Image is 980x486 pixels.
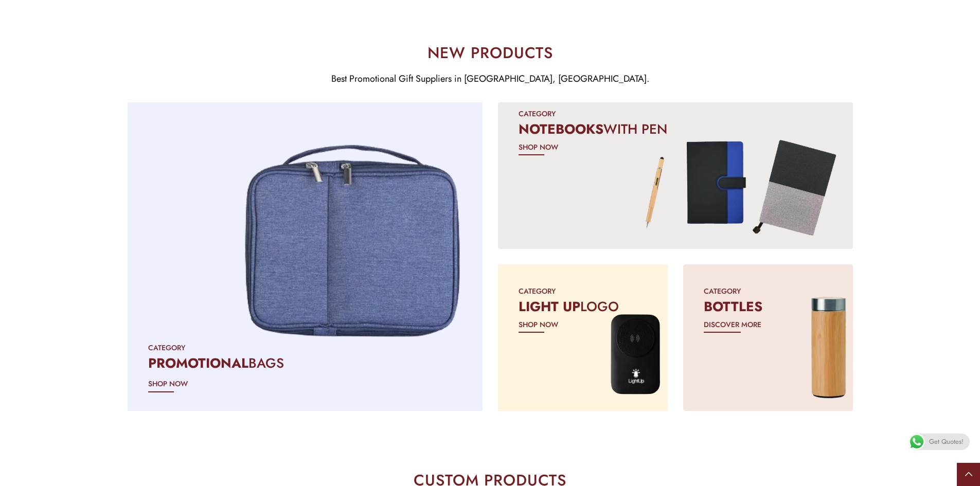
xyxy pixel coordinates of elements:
div: CATEGORY [148,341,462,354]
strong: NOTEBOOKS [519,119,603,139]
div: Best Promotional Gift Suppliers in [GEOGRAPHIC_DATA], [GEOGRAPHIC_DATA]. [128,71,853,87]
span: SHOP NOW [519,141,558,153]
div: CATEGORY [704,285,832,297]
span: DISCOVER MORE [704,318,761,331]
h2: NEW PRODUCTS [128,45,853,61]
a: CATEGORY NOTEBOOKSWITH PEN SHOP NOW [498,102,853,249]
h2: LOGO [519,297,647,316]
span: Get Quotes! [929,434,964,450]
strong: LIGHT UP [519,297,580,316]
a: CATEGORY LIGHT UPLOGO SHOP NOW [498,264,668,411]
a: CATEGORY PROMOTIONALBAGS SHOP NOW [128,102,483,411]
h2: WITH PEN [519,120,832,138]
h2: BAGS [148,354,462,372]
strong: BOTTLES [704,297,762,316]
a: CATEGORY BOTTLES DISCOVER MORE [683,264,853,411]
div: CATEGORY [519,107,832,120]
span: SHOP NOW [148,377,188,390]
div: CATEGORY [519,285,647,297]
span: SHOP NOW [519,318,558,331]
strong: PROMOTIONAL [148,353,248,373]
